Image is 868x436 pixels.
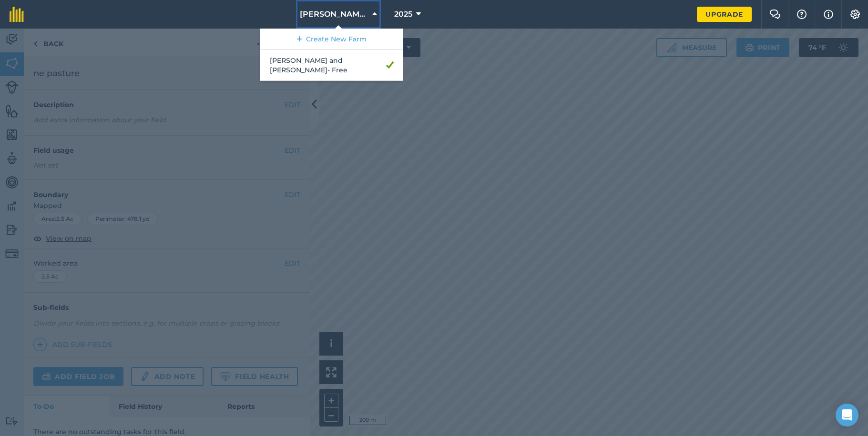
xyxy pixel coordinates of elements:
[10,7,24,22] img: fieldmargin Logo
[824,9,833,20] img: svg+xml;base64,PHN2ZyB4bWxucz0iaHR0cDovL3d3dy53My5vcmcvMjAwMC9zdmciIHdpZHRoPSIxNyIgaGVpZ2h0PSIxNy...
[796,10,807,19] img: A question mark icon
[849,10,861,19] img: A cog icon
[300,9,368,20] span: [PERSON_NAME] and [PERSON_NAME]
[394,9,412,20] span: 2025
[260,29,403,50] a: Create New Farm
[260,50,403,81] a: [PERSON_NAME] and [PERSON_NAME]- Free
[697,7,752,22] a: Upgrade
[769,10,781,19] img: Two speech bubbles overlapping with the left bubble in the forefront
[836,404,858,426] div: Open Intercom Messenger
